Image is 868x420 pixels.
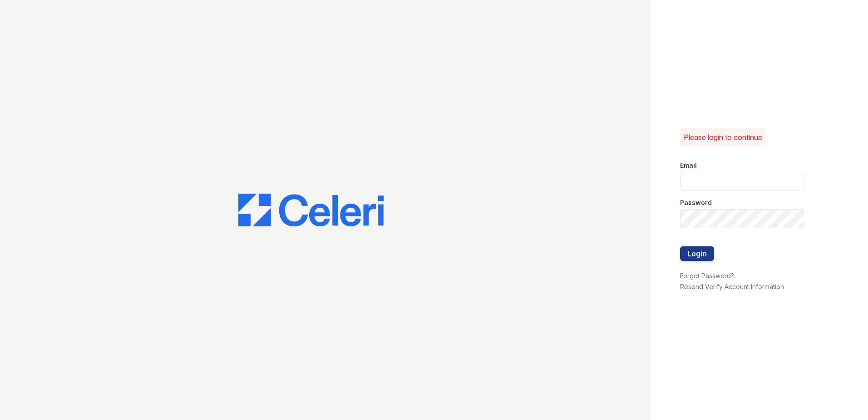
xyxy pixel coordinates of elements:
label: Password [680,198,712,207]
button: Login [680,246,714,261]
label: Email [680,161,697,170]
p: Please login to continue [684,132,762,143]
a: Resend Verify Account Information [680,283,784,290]
img: CE_Logo_Blue-a8612792a0a2168367f1c8372b55b34899dd931a85d93a1a3d3e32e68fde9ad4.png [238,194,384,226]
a: Forgot Password? [680,272,734,280]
